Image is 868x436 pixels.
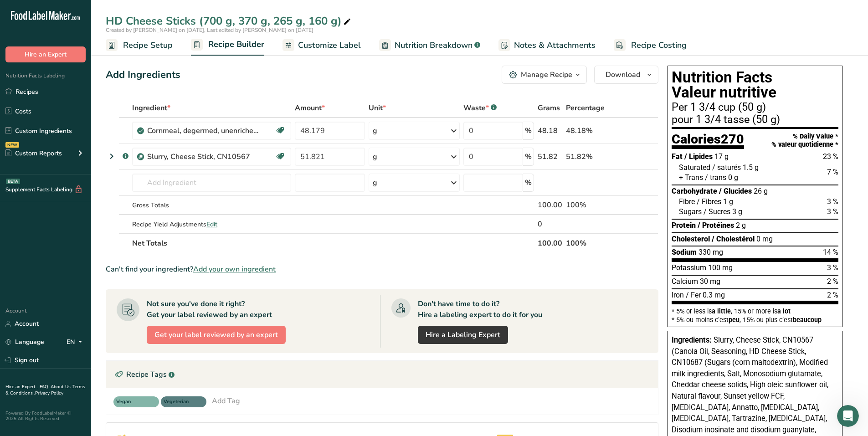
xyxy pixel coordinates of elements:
[369,103,386,113] span: Unit
[106,13,353,29] div: HD Cheese Sticks (700 g, 370 g, 265 g, 160 g)
[827,197,838,206] span: 3 %
[7,249,175,276] div: David says…
[538,200,562,210] div: 100.00
[672,187,717,195] span: Carbohydrate
[594,66,658,84] button: Download
[106,26,313,34] span: Created by [PERSON_NAME] on [DATE], Last edited by [PERSON_NAME] on [DATE]
[124,249,175,269] div: Thank you!
[67,337,86,348] div: EN
[44,11,62,21] p: Active
[723,197,733,206] span: 1 g
[143,4,160,21] button: Home
[147,326,286,344] button: Get your label reviewed by an expert
[672,70,838,100] h1: Nutrition Facts Valeur nutritive
[6,4,23,21] button: go back
[672,291,684,299] span: Iron
[164,398,195,406] span: Vegeterian
[700,277,720,286] span: 30 mg
[15,227,86,236] div: I am sorry my mistake
[298,39,361,51] span: Customize Label
[698,221,734,230] span: / Protéines
[672,336,712,344] span: Ingredients:
[395,39,473,51] span: Nutrition Breakdown
[672,263,706,272] span: Potassium
[672,221,696,230] span: Protein
[714,152,729,161] span: 17 g
[418,326,508,344] a: Hire a Labeling Expert
[15,122,125,131] div: Can you go to ahow hide nutrients
[132,174,291,192] input: Add Ingredient
[35,390,63,396] a: Privacy Policy
[373,125,377,136] div: g
[777,308,791,315] span: a lot
[728,173,738,182] span: 0 g
[823,248,838,256] span: 14 %
[147,298,272,320] div: Not sure you've done it right? Get your label reviewed by an expert
[721,131,744,147] span: 270
[7,138,175,165] div: Rana says…
[132,254,168,263] div: Thank you!
[538,103,560,113] span: Grams
[191,34,264,56] a: Recipe Builder
[33,165,175,194] div: Oh it' [PERSON_NAME] show/hide nutrients
[679,197,695,206] span: Fibre
[514,39,596,51] span: Notes & Attachments
[566,200,615,210] div: 100%
[7,38,175,117] div: David says…
[463,103,497,113] div: Waste
[679,163,710,172] span: Saturated
[712,163,741,172] span: / saturés
[672,304,838,323] section: * 5% or less is , 15% or more is
[672,248,697,256] span: Sodium
[538,125,562,136] div: 48.18
[732,207,742,216] span: 3 g
[756,235,773,243] span: 0 mg
[7,117,132,137] div: Can you go to ahow hide nutrients
[672,133,744,149] div: Calories
[132,103,170,113] span: Ingredient
[7,138,26,158] div: S
[566,125,615,136] div: 48.18%
[827,207,838,216] span: 3 %
[712,235,755,243] span: / Cholestérol
[5,410,86,421] div: Powered By FoodLabelMaker © 2025 All Rights Reserved
[704,207,730,216] span: / Sucres
[373,151,377,162] div: g
[295,103,325,113] span: Amount
[827,277,838,286] span: 2 %
[771,133,838,149] div: % Daily Value * % valeur quotidienne *
[116,398,148,406] span: Vegan
[498,35,596,56] a: Notes & Attachments
[51,384,72,390] a: About Us .
[43,298,51,306] button: Upload attachment
[614,35,687,56] a: Recipe Costing
[29,298,36,306] button: Gif picker
[130,233,536,252] th: Net Totals
[536,233,564,252] th: 100.00
[679,173,703,182] span: + Trans
[7,276,175,316] div: Rana says…
[123,39,173,51] span: Recipe Setup
[827,263,838,272] span: 3 %
[823,152,838,161] span: 23 %
[15,143,19,152] div: S
[160,4,176,20] div: Close
[606,69,640,80] span: Download
[827,291,838,299] span: 2 %
[7,221,93,241] div: I am sorry my mistake
[156,295,171,309] button: Send a message…
[566,151,615,162] div: 51.82%
[686,291,701,299] span: / Fer
[6,179,20,184] div: BETA
[5,384,85,396] a: Terms & Conditions .
[106,67,180,82] div: Add Ingredients
[521,69,572,80] div: Manage Recipe
[672,114,838,125] div: pour 1 3/4 tasse (50 g)
[7,165,175,201] div: David says…
[684,152,713,161] span: / Lipides
[7,201,175,222] div: Rana says…
[147,125,261,136] div: Cornmeal, degermed, unenriched, yellow
[697,197,721,206] span: / Fibres
[564,233,617,252] th: 100%
[40,170,168,188] div: Oh it' [PERSON_NAME] show/hide nutrients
